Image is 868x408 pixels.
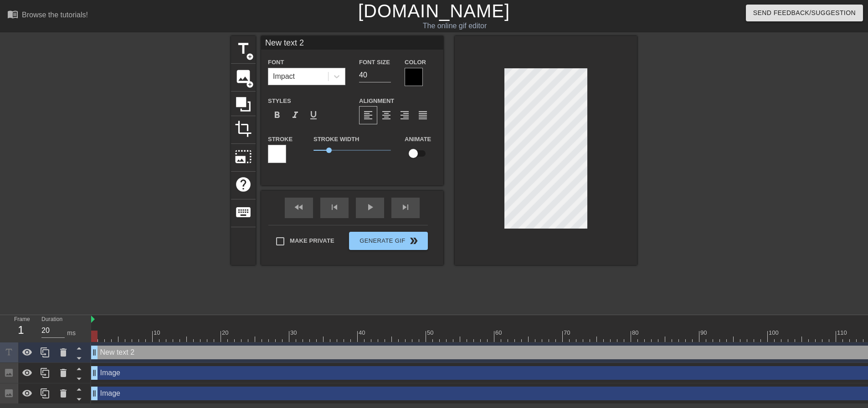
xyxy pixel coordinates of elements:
[293,202,304,213] span: fast_rewind
[495,328,503,337] div: 60
[400,202,411,213] span: skip_next
[769,328,780,337] div: 100
[746,5,863,21] button: Send Feedback/Suggestion
[363,110,374,121] span: format_align_left
[359,328,367,337] div: 40
[90,368,99,377] span: drag_handle
[753,7,856,19] span: Send Feedback/Suggestion
[405,58,426,67] label: Color
[358,1,510,21] a: [DOMAIN_NAME]
[22,11,88,19] div: Browse the tutorials!
[14,322,28,338] div: 1
[359,58,390,67] label: Font Size
[268,97,291,106] label: Styles
[365,202,375,213] span: play_arrow
[7,9,18,20] span: menu_book
[235,120,252,138] span: crop
[7,9,88,23] a: Browse the tutorials!
[90,348,99,357] span: drag_handle
[235,40,252,57] span: title
[273,71,295,82] div: Impact
[154,328,162,337] div: 10
[399,110,410,121] span: format_align_right
[290,328,298,337] div: 30
[632,328,640,337] div: 80
[329,202,340,213] span: skip_previous
[349,232,428,250] button: Generate Gif
[417,110,428,121] span: format_align_justify
[313,135,359,144] label: Stroke Width
[222,328,230,337] div: 20
[41,317,62,322] label: Duration
[408,235,419,246] span: double_arrow
[67,328,76,338] div: ms
[564,328,572,337] div: 70
[235,68,252,85] span: image
[272,110,282,121] span: format_bold
[381,110,392,121] span: format_align_center
[268,58,284,67] label: Font
[290,110,301,121] span: format_italic
[90,389,99,398] span: drag_handle
[837,328,848,337] div: 110
[246,53,254,61] span: add_circle
[235,148,252,165] span: photo_size_select_large
[359,97,394,106] label: Alignment
[268,135,293,144] label: Stroke
[294,20,616,31] div: The online gif editor
[405,135,431,144] label: Animate
[308,110,319,121] span: format_underline
[427,328,435,337] div: 50
[290,236,334,245] span: Make Private
[246,81,254,88] span: add_circle
[700,328,709,337] div: 90
[353,235,424,246] span: Generate Gif
[235,204,252,221] span: keyboard
[7,315,35,342] div: Frame
[235,176,252,193] span: help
